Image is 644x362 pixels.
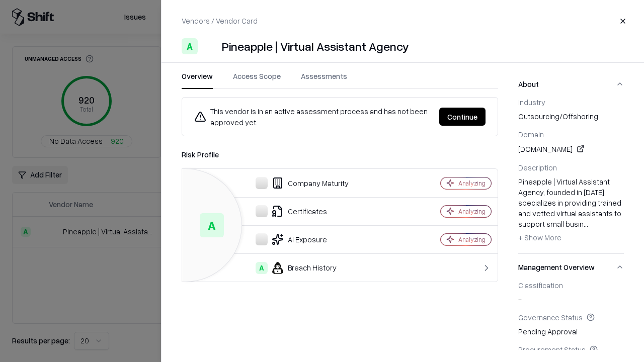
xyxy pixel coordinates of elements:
button: Management Overview [518,254,624,281]
div: - [518,281,624,305]
div: Certificates [190,205,406,217]
div: Analyzing [458,235,486,244]
div: AI Exposure [190,233,406,245]
button: Assessments [301,71,347,89]
button: Access Scope [233,71,281,89]
div: A [182,38,198,54]
div: Risk Profile [182,148,498,160]
div: Analyzing [458,179,486,188]
div: Description [518,163,624,172]
div: [DOMAIN_NAME] [518,143,624,155]
div: Industry [518,98,624,107]
div: Classification [518,281,624,290]
div: About [518,98,624,253]
div: A [256,262,268,274]
span: ... [584,219,588,228]
button: Continue [439,108,486,126]
button: About [518,71,624,98]
p: Vendors / Vendor Card [182,16,258,26]
button: + Show More [518,229,561,245]
span: + Show More [518,233,561,242]
div: A [200,213,224,237]
span: outsourcing/offshoring [518,111,624,122]
div: Domain [518,130,624,139]
div: Procurement Status [518,345,624,354]
div: Pineapple | Virtual Assistant Agency [222,38,409,54]
div: Analyzing [458,207,486,216]
img: Pineapple | Virtual Assistant Agency [202,38,218,54]
div: This vendor is in an active assessment process and has not been approved yet. [194,106,431,128]
div: Pending Approval [518,313,624,337]
button: Overview [182,71,213,89]
div: Breach History [190,262,406,274]
div: Pineapple | Virtual Assistant Agency, founded in [DATE], specializes in providing trained and vet... [518,176,624,246]
div: Governance Status [518,313,624,322]
div: Company Maturity [190,177,406,189]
